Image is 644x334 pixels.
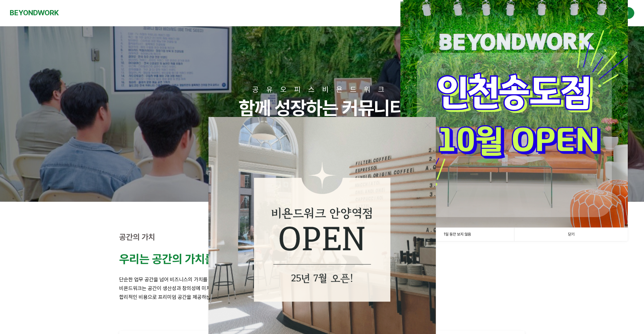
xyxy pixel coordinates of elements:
[119,232,155,242] strong: 공간의 가치
[400,228,514,241] a: 1일 동안 보지 않음
[119,252,261,266] strong: 우리는 공간의 가치를 높입니다.
[514,228,628,241] a: 닫기
[119,275,525,284] p: 단순한 업무 공간을 넘어 비즈니스의 가치를 높이는 영감의 공간을 만듭니다.
[10,7,59,19] a: BEYONDWORK
[119,293,525,302] p: 합리적인 비용으로 프리미엄 공간을 제공하는 것이 비욘드워크의 철학입니다.
[119,284,525,293] p: 비욘드워크는 공간이 생산성과 창의성에 미치는 영향을 잘 알고 있습니다.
